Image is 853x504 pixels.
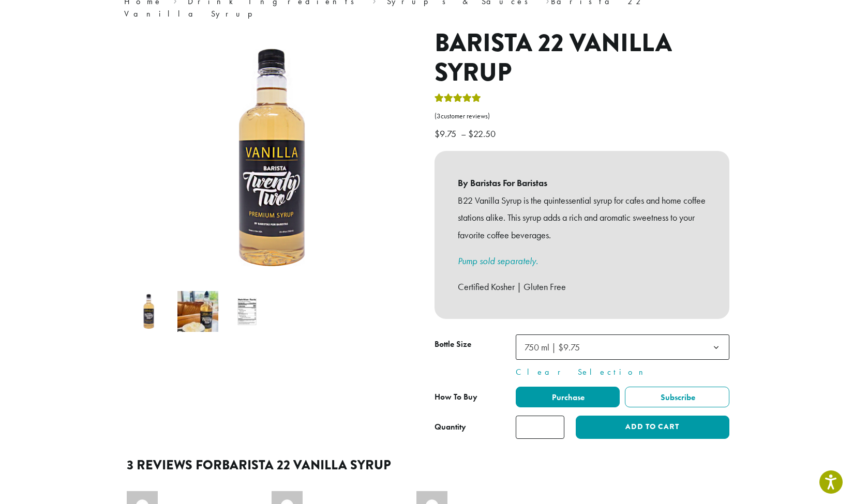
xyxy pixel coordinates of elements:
button: Add to cart [576,416,729,439]
label: Bottle Size [435,337,516,352]
span: How To Buy [435,391,477,402]
bdi: 22.50 [468,128,498,140]
span: 750 ml | $9.75 [520,337,590,357]
b: By Baristas For Baristas [458,174,706,192]
bdi: 9.75 [435,128,459,140]
p: Certified Kosher | Gluten Free [458,278,706,296]
span: 750 ml | $9.75 [525,341,580,353]
span: Barista 22 Vanilla Syrup [222,455,391,475]
p: B22 Vanilla Syrup is the quintessential syrup for cafes and home coffee stations alike. This syru... [458,192,706,244]
span: 3 [437,112,441,120]
div: Rated 5.00 out of 5 [435,92,481,108]
span: – [461,128,466,140]
span: Subscribe [659,392,695,403]
input: Product quantity [516,416,564,439]
span: $ [435,128,440,140]
a: Clear Selection [516,366,729,378]
a: (3customer reviews) [435,111,729,121]
h1: Barista 22 Vanilla Syrup [435,28,729,88]
img: Barista 22 Vanilla Syrup - Image 2 [177,291,218,332]
h2: 3 reviews for [127,457,727,473]
a: Pump sold separately. [458,255,538,267]
img: Barista 22 Vanilla Syrup - Image 3 [227,291,267,332]
span: 750 ml | $9.75 [516,334,729,360]
span: $ [468,128,473,140]
div: Quantity [435,421,466,433]
img: Barista 22 Vanilla Syrup [128,291,169,332]
span: Purchase [550,392,585,403]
